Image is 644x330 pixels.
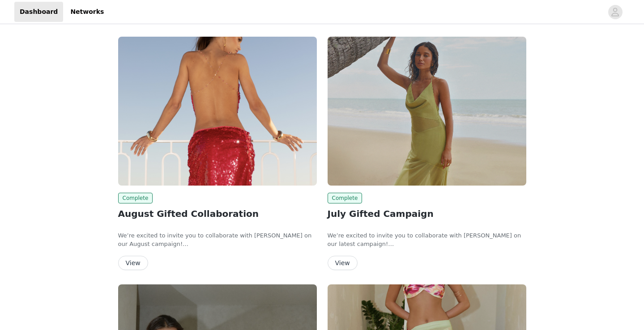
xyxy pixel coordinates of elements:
a: View [118,260,148,267]
h2: August Gifted Collaboration [118,207,317,220]
a: View [328,260,358,267]
img: Peppermayo EU [118,37,317,186]
img: Peppermayo AUS [328,37,526,186]
button: View [118,256,148,270]
p: We’re excited to invite you to collaborate with [PERSON_NAME] on our latest campaign! [328,231,526,249]
a: Networks [65,2,109,22]
span: Complete [118,193,153,203]
h2: July Gifted Campaign [328,207,526,220]
p: We’re excited to invite you to collaborate with [PERSON_NAME] on our August campaign! [118,231,317,249]
div: avatar [611,5,619,19]
span: Complete [328,193,363,203]
button: View [328,256,358,270]
a: Dashboard [14,2,63,22]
